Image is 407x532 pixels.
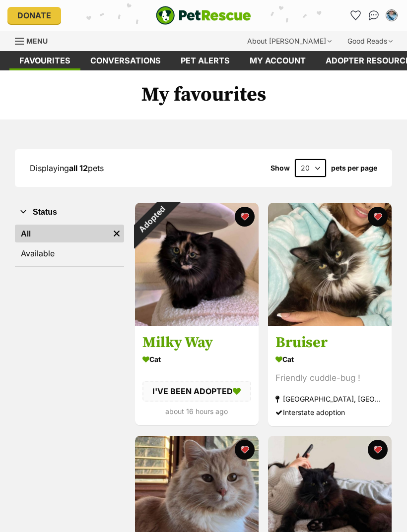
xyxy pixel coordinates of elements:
div: I'VE BEEN ADOPTED [142,381,251,402]
a: Favourites [348,7,364,23]
button: favourite [367,440,387,460]
a: All [15,225,109,242]
span: Show [271,164,290,172]
img: Bruiser [268,203,392,326]
ul: Account quick links [348,7,400,23]
button: My account [384,7,400,23]
div: Interstate adoption [275,406,384,419]
a: Favourites [9,51,80,70]
h3: Milky Way [142,333,251,352]
div: Status [15,223,124,266]
span: Displaying pets [30,163,104,173]
label: pets per page [331,164,377,172]
div: Cat [142,352,251,366]
a: Remove filter [109,225,124,242]
div: Cat [275,352,384,366]
img: logo-e224e6f780fb5917bec1dbf3a21bbac754714ae5b6737aabdf751b685950b380.svg [156,6,251,25]
a: Available [15,244,124,262]
div: Friendly cuddle-bug ! [275,371,384,385]
a: Pet alerts [171,51,240,70]
button: favourite [235,440,255,460]
strong: all 12 [69,163,88,173]
a: Menu [15,31,55,49]
img: Nicole Powell profile pic [387,10,397,20]
img: chat-41dd97257d64d25036548639549fe6c8038ab92f7586957e7f3b1b290dea8141.svg [369,10,379,20]
div: Good Reads [340,31,400,51]
div: Adopted [122,190,181,249]
a: Bruiser Cat Friendly cuddle-bug ! [GEOGRAPHIC_DATA], [GEOGRAPHIC_DATA] Interstate adoption favourite [268,326,392,426]
a: Adopted [135,318,259,328]
button: Status [15,206,124,219]
h3: Bruiser [275,333,384,352]
span: Menu [26,37,48,45]
a: conversations [80,51,171,70]
a: Conversations [366,7,382,23]
div: [GEOGRAPHIC_DATA], [GEOGRAPHIC_DATA] [275,392,384,406]
div: about 16 hours ago [142,405,251,418]
button: favourite [367,207,387,227]
a: Donate [7,7,61,24]
a: Milky Way Cat I'VE BEEN ADOPTED about 16 hours ago favourite [135,326,259,425]
a: PetRescue [156,6,251,25]
a: My account [240,51,316,70]
button: favourite [235,207,255,227]
img: Milky Way [135,203,259,326]
div: About [PERSON_NAME] [240,31,339,51]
